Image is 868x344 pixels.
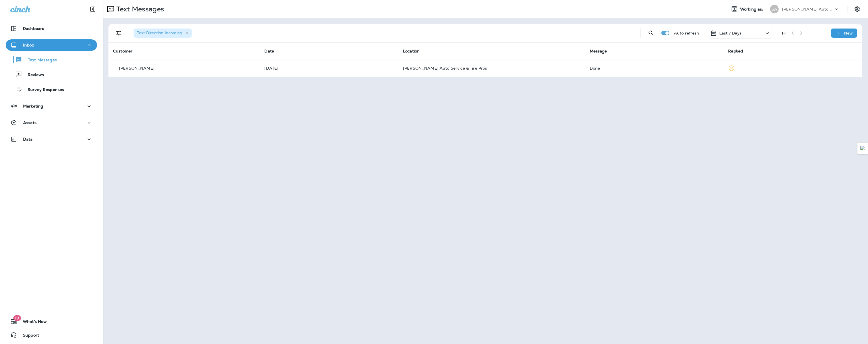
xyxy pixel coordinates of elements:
[22,58,57,63] p: Text Messages
[6,329,97,341] button: Support
[719,31,742,35] p: Last 7 Days
[6,68,97,80] button: Reviews
[844,31,853,35] p: New
[6,100,97,112] button: Marketing
[403,66,487,71] span: [PERSON_NAME] Auto Service & Tire Pros
[860,146,865,151] img: Detect Auto
[6,39,97,51] button: Inbox
[6,83,97,95] button: Survey Responses
[137,30,182,35] span: Text Direction : Incoming
[852,4,862,14] button: Settings
[23,137,33,141] p: Data
[6,117,97,128] button: Assets
[17,319,47,326] span: What's New
[85,3,101,15] button: Collapse Sidebar
[674,31,699,35] p: Auto refresh
[770,5,779,13] div: SA
[23,104,43,108] p: Marketing
[23,26,45,31] p: Dashboard
[17,333,39,340] span: Support
[13,315,21,321] span: 19
[119,66,154,70] p: [PERSON_NAME]
[264,66,394,70] p: Sep 12, 2025 08:44 AM
[113,48,132,54] span: Customer
[6,133,97,145] button: Data
[728,48,743,54] span: Replied
[782,7,833,11] p: [PERSON_NAME] Auto Service & Tire Pros
[403,48,420,54] span: Location
[740,7,764,12] span: Working as:
[23,120,37,125] p: Assets
[6,23,97,34] button: Dashboard
[6,54,97,66] button: Text Messages
[22,87,64,93] p: Survey Responses
[134,29,192,38] div: Text Direction:Incoming
[114,5,164,13] p: Text Messages
[22,72,44,78] p: Reviews
[590,66,719,70] div: Done
[6,316,97,327] button: 19What's New
[113,27,124,39] button: Filters
[590,48,607,54] span: Message
[645,27,657,39] button: Search Messages
[264,48,274,54] span: Date
[23,43,34,47] p: Inbox
[782,31,787,35] div: 1 - 1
